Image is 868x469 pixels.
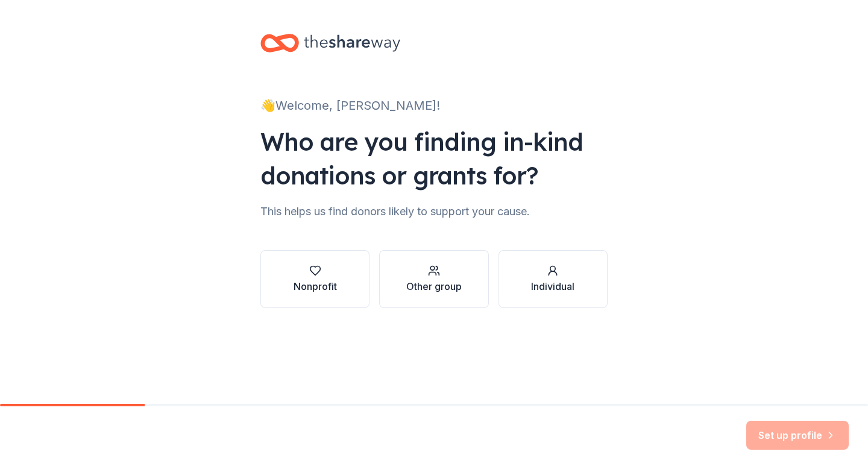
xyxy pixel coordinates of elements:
button: Individual [498,250,608,308]
div: 👋 Welcome, [PERSON_NAME]! [260,96,608,115]
div: Nonprofit [294,279,337,294]
div: Other group [406,279,462,294]
div: This helps us find donors likely to support your cause. [260,202,608,221]
button: Other group [379,250,488,308]
button: Nonprofit [260,250,370,308]
div: Individual [531,279,574,294]
div: Who are you finding in-kind donations or grants for? [260,125,608,192]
